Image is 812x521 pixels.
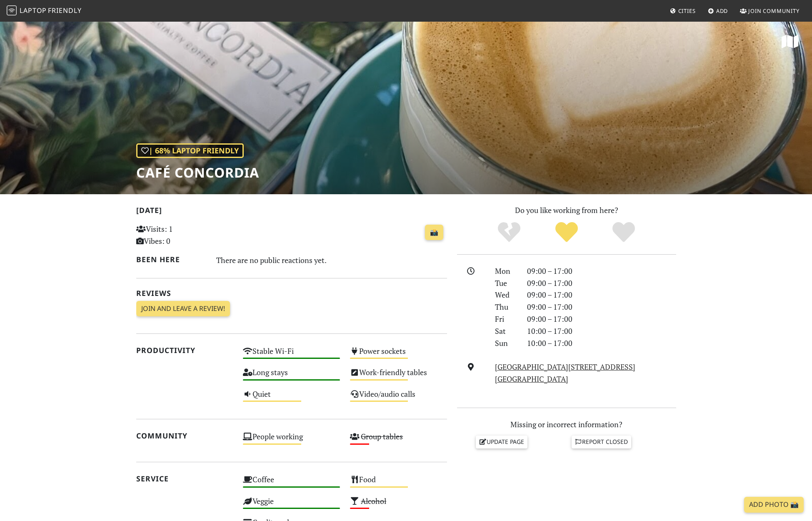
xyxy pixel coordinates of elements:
div: There are no public reactions yet. [216,253,447,267]
span: Friendly [48,6,81,15]
div: Stable Wi-Fi [238,344,345,366]
p: Missing or incorrect information? [457,418,676,431]
div: Definitely! [595,221,652,244]
a: [GEOGRAPHIC_DATA][STREET_ADDRESS][GEOGRAPHIC_DATA] [495,362,635,384]
div: 09:00 – 17:00 [522,301,681,313]
div: 10:00 – 17:00 [522,325,681,337]
a: Join Community [737,3,803,18]
h1: Café Concordia [136,165,259,180]
div: Tue [490,277,522,289]
p: Do you like working from here? [457,204,676,216]
div: Sat [490,325,522,337]
div: 10:00 – 17:00 [522,337,681,349]
h2: Service [136,474,233,483]
span: Cities [678,7,696,15]
img: LaptopFriendly [7,5,17,15]
s: Alcohol [361,496,386,506]
a: Add [705,3,732,18]
div: Work-friendly tables [345,366,452,387]
p: Visits: 1 Vibes: 0 [136,223,233,247]
div: 09:00 – 17:00 [522,313,681,325]
h2: Reviews [136,289,447,298]
div: Quiet [238,387,345,408]
div: People working [238,430,345,451]
div: Long stays [238,366,345,387]
div: Yes [538,221,595,244]
div: 09:00 – 17:00 [522,289,681,301]
a: Join and leave a review! [136,301,230,317]
h2: Been here [136,255,207,264]
a: Cities [667,3,699,18]
div: Wed [490,289,522,301]
span: Laptop [20,6,47,15]
div: No [480,221,538,244]
s: Group tables [361,431,403,441]
div: Coffee [238,473,345,494]
h2: Productivity [136,346,233,355]
span: Join Community [748,7,800,15]
a: LaptopFriendly LaptopFriendly [7,4,82,18]
div: Food [345,473,452,494]
div: | 68% Laptop Friendly [136,143,244,158]
div: Power sockets [345,344,452,366]
div: 09:00 – 17:00 [522,265,681,277]
div: 09:00 – 17:00 [522,277,681,289]
a: Add Photo 📸 [744,497,804,513]
h2: [DATE] [136,206,447,218]
div: Mon [490,265,522,277]
a: Update page [476,436,527,448]
div: Thu [490,301,522,313]
div: Sun [490,337,522,349]
a: 📸 [425,225,443,240]
a: Report closed [572,436,632,448]
h2: Community [136,431,233,440]
div: Veggie [238,494,345,516]
div: Video/audio calls [345,387,452,408]
div: Fri [490,313,522,325]
span: Add [716,7,728,15]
